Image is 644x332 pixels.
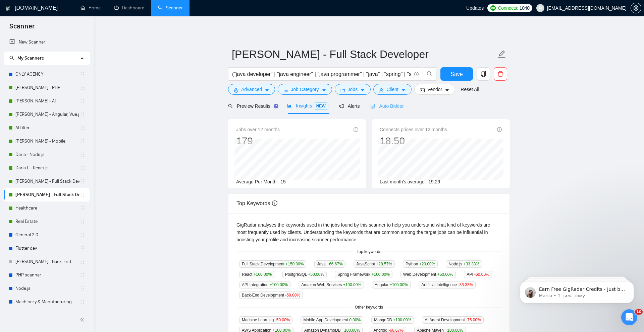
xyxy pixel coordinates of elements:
span: holder [79,125,85,131]
span: setting [234,88,238,93]
button: barsJob Categorycaret-down [278,84,332,95]
button: search [423,67,436,81]
span: holder [79,179,85,184]
span: Scanner [4,21,40,35]
span: Advanced [241,86,262,93]
div: Tooltip anchor [273,103,279,109]
span: Average Per Month: [236,179,278,184]
a: [PERSON_NAME] - Full Stack Developer [15,175,79,188]
span: My Scanners [17,55,44,61]
span: caret-down [360,88,365,93]
span: holder [79,98,85,104]
span: API Integration [239,281,290,288]
a: Flutter dev [15,242,79,255]
span: holder [79,192,85,197]
input: Search Freelance Jobs... [232,70,411,78]
span: React [239,271,274,278]
span: Top keywords [353,249,385,255]
span: holder [79,112,85,117]
span: holder [79,286,85,291]
span: delete [494,71,507,77]
span: holder [79,246,85,251]
span: +100.00 % [270,282,288,287]
li: Daria - Node.js [4,148,90,161]
span: Angular [372,281,411,288]
span: Insights [287,103,328,108]
span: Save [450,70,463,78]
div: 18.50 [380,135,447,147]
span: holder [79,299,85,305]
span: area-chart [287,103,292,108]
span: Amazon Web Services [299,281,364,288]
a: AI filter [15,121,79,135]
li: New Scanner [4,35,90,49]
li: Andrew T. - Full Stack Developer [4,175,90,188]
span: double-left [80,316,87,323]
span: Mobile App Development [301,316,363,324]
span: Artificial Intelligence [419,281,476,288]
span: Vendor [427,86,442,93]
span: Back-End Development [239,292,303,299]
span: Last month's average: [380,179,426,184]
span: search [228,104,233,108]
span: Connects: [498,4,518,12]
span: -60.00 % [474,272,489,277]
span: Full Stack Development [239,260,306,268]
li: Node.js [4,282,90,295]
li: General 2.0 [4,228,90,242]
span: Jobs over 12 months [236,126,280,133]
a: dashboardDashboard [114,5,145,11]
span: Spring Framework [335,271,392,278]
a: Reset All [461,86,479,93]
img: upwork-logo.png [490,5,496,11]
a: PHP scanner [15,268,79,282]
span: Java [314,260,345,268]
li: Machinery & Manufacturing [4,295,90,309]
span: holder [79,219,85,224]
span: 19.29 [428,179,440,184]
span: search [9,56,14,60]
input: Scanner name... [232,46,496,63]
div: 179 [236,135,280,147]
span: holder [79,259,85,264]
li: AI filter [4,121,90,135]
span: -50.00 % [275,318,290,322]
span: JavaScript [354,260,395,268]
li: Flutter dev [4,242,90,255]
span: 10 [635,309,643,315]
button: Save [440,67,473,81]
a: [PERSON_NAME] - PHP [15,81,79,94]
span: holder [79,85,85,90]
span: caret-down [322,88,326,93]
span: +100.00 % [393,318,411,322]
li: Healthcare [4,201,90,215]
span: API [464,271,492,278]
span: info-circle [272,200,277,206]
a: General 2.0 [15,228,79,242]
span: -33.33 % [458,282,473,287]
span: My Scanners [9,55,44,61]
span: info-circle [414,72,419,76]
span: +50.00 % [308,272,324,277]
span: holder [79,232,85,238]
span: Job Category [291,86,319,93]
span: user [379,88,384,93]
span: caret-down [445,88,449,93]
span: copy [477,71,490,77]
button: copy [477,67,490,81]
li: Oleksii K. - AI [4,94,90,108]
span: +100.00 % [371,272,389,277]
span: +100.00 % [343,282,361,287]
div: GigRadar analyses the keywords used in the jobs found by this scanner to help you understand what... [236,221,501,243]
a: [PERSON_NAME] - Mobile [15,135,79,148]
a: homeHome [80,5,101,11]
span: -50.00 % [285,293,300,298]
span: AI Agent Development [422,316,483,324]
button: folderJobscaret-down [335,84,371,95]
li: Oleksii K. - PHP [4,81,90,94]
span: caret-down [265,88,269,93]
span: search [423,71,436,77]
a: Daria L - React.js [15,161,79,175]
